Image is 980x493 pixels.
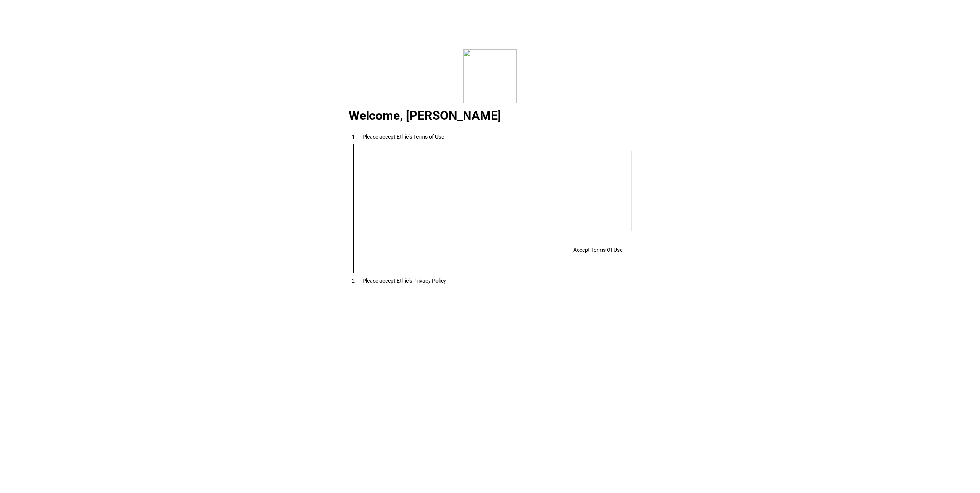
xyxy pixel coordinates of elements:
div: Please accept Ethic’s Terms of Use [363,134,444,140]
div: Welcome, [PERSON_NAME] [339,112,641,121]
img: corporate.svg [463,49,517,103]
span: 2 [352,278,355,284]
div: Please accept Ethic’s Privacy Policy [363,278,446,284]
span: 1 [352,134,355,140]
